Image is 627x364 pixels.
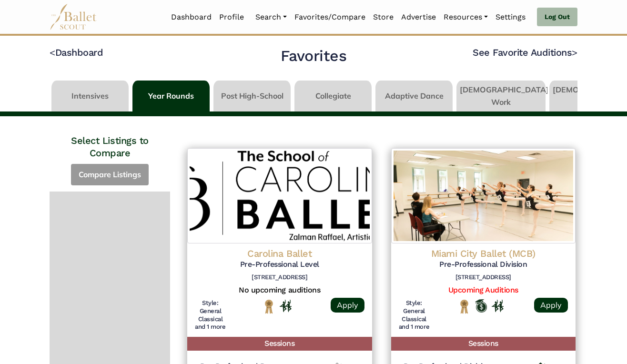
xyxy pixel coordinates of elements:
a: Resources [440,7,492,27]
img: National [263,299,275,314]
a: Apply [331,298,364,313]
h5: Pre-Professional Division [399,260,568,270]
img: Offers Scholarship [475,299,487,313]
h6: [STREET_ADDRESS] [195,273,364,282]
h2: Favorites [281,46,347,66]
a: Advertise [397,7,440,27]
li: Post High-School [212,81,293,111]
img: In Person [492,300,504,312]
h5: No upcoming auditions [195,285,364,295]
a: Profile [215,7,248,27]
a: Apply [534,298,568,313]
h5: Sessions [187,337,372,351]
img: In Person [280,300,292,312]
a: Log Out [537,8,577,27]
a: Store [369,7,397,27]
a: <Dashboard [50,47,103,58]
h5: Sessions [391,337,576,351]
li: Adaptive Dance [374,81,455,111]
li: Intensives [50,81,131,111]
h5: Pre-Professional Level [195,260,364,270]
img: National [458,299,470,314]
h4: Carolina Ballet [195,247,364,260]
h4: Miami City Ballet (MCB) [399,247,568,260]
a: Dashboard [167,7,215,27]
a: Search [252,7,291,27]
h6: Style: General Classical and 1 more [195,299,226,332]
a: Favorites/Compare [291,7,369,27]
li: Collegiate [293,81,374,111]
img: Logo [187,148,372,243]
a: Upcoming Auditions [448,285,518,294]
h4: Select Listings to Compare [50,116,170,159]
a: See Favorite Auditions> [473,47,577,58]
a: Settings [492,7,529,27]
li: Year Rounds [131,81,212,111]
code: > [572,46,577,58]
img: Logo [391,148,576,243]
code: < [50,46,55,58]
h6: [STREET_ADDRESS] [399,273,568,282]
li: [DEMOGRAPHIC_DATA] Work [455,81,547,111]
h6: Style: General Classical and 1 more [399,299,430,332]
